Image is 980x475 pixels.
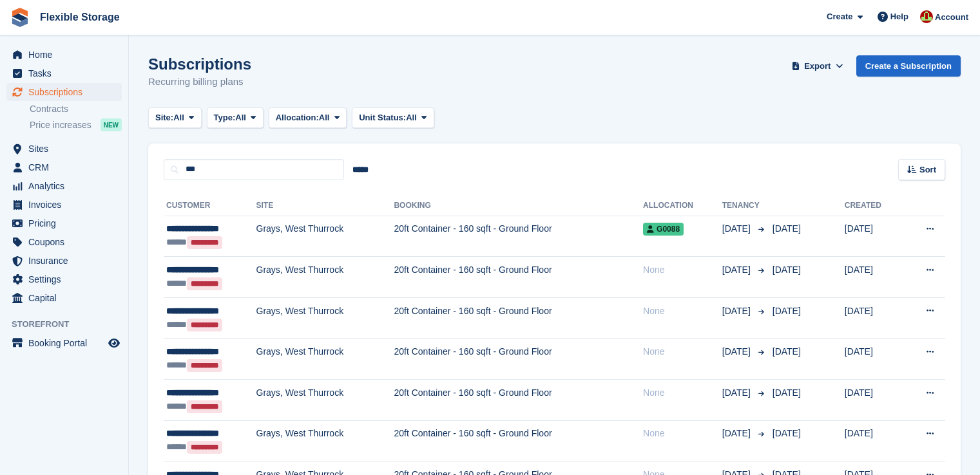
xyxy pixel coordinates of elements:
div: NEW [101,118,122,131]
span: Pricing [28,214,106,232]
a: menu [6,233,122,251]
span: Insurance [28,252,106,270]
td: Grays, West Thurrock [256,380,394,421]
a: menu [6,83,122,101]
span: [DATE] [773,223,801,234]
button: Type: All [207,107,264,129]
td: [DATE] [845,257,903,298]
span: Settings [28,270,106,288]
td: 20ft Container - 160 sqft - Ground Floor [394,339,643,380]
td: [DATE] [845,420,903,461]
td: [DATE] [845,216,903,257]
button: Site: All [148,107,202,129]
span: [DATE] [722,345,753,359]
th: Allocation [643,196,722,216]
h1: Subscriptions [148,55,251,73]
span: Coupons [28,233,106,251]
span: [DATE] [722,386,753,400]
a: Create a Subscription [856,55,961,77]
span: Home [28,46,106,64]
a: menu [6,46,122,64]
td: 20ft Container - 160 sqft - Ground Floor [394,297,643,339]
span: All [173,111,184,124]
a: menu [6,214,122,232]
th: Booking [394,196,643,216]
a: menu [6,334,122,352]
td: 20ft Container - 160 sqft - Ground Floor [394,216,643,257]
p: Recurring billing plans [148,75,251,89]
span: [DATE] [773,306,801,316]
td: 20ft Container - 160 sqft - Ground Floor [394,420,643,461]
button: Allocation: All [269,107,347,129]
span: Capital [28,289,106,307]
td: Grays, West Thurrock [256,420,394,461]
span: [DATE] [773,346,801,357]
button: Export [789,55,846,77]
span: Sites [28,140,106,158]
span: [DATE] [722,222,753,236]
a: Price increases NEW [30,118,122,132]
a: menu [6,177,122,195]
a: menu [6,196,122,214]
td: Grays, West Thurrock [256,257,394,298]
span: Subscriptions [28,83,106,101]
a: menu [6,64,122,82]
a: menu [6,140,122,158]
th: Site [256,196,394,216]
span: CRM [28,158,106,176]
span: All [406,111,417,124]
span: [DATE] [722,263,753,277]
button: Unit Status: All [352,107,434,129]
a: menu [6,252,122,270]
span: All [319,111,330,124]
span: Tasks [28,64,106,82]
td: Grays, West Thurrock [256,297,394,339]
span: Allocation: [276,111,319,124]
span: Price increases [30,119,91,131]
span: [DATE] [722,304,753,318]
span: Export [804,60,831,73]
img: stora-icon-8386f47178a22dfd0bd8f6a31ec36ba5ce8667c1dd55bd0f319d3a0aa187defe.svg [10,8,30,27]
span: Booking Portal [28,334,106,352]
span: Type: [214,111,236,124]
a: menu [6,270,122,288]
div: None [643,304,722,318]
td: [DATE] [845,380,903,421]
span: Help [890,10,908,23]
td: [DATE] [845,297,903,339]
span: All [235,111,246,124]
a: menu [6,289,122,307]
span: Invoices [28,196,106,214]
div: None [643,345,722,359]
div: None [643,263,722,277]
span: Create [827,10,852,23]
th: Tenancy [722,196,767,216]
span: Site: [155,111,173,124]
td: Grays, West Thurrock [256,216,394,257]
img: David Jones [920,10,933,23]
span: [DATE] [773,428,801,438]
div: None [643,386,722,400]
td: [DATE] [845,339,903,380]
a: Preview store [106,335,122,351]
th: Created [845,196,903,216]
span: [DATE] [773,265,801,275]
span: Analytics [28,177,106,195]
span: Sort [919,163,936,176]
span: G0088 [643,223,684,236]
span: [DATE] [773,387,801,398]
span: Account [935,11,968,24]
span: [DATE] [722,427,753,440]
a: menu [6,158,122,176]
td: 20ft Container - 160 sqft - Ground Floor [394,257,643,298]
td: Grays, West Thurrock [256,339,394,380]
a: Flexible Storage [35,6,125,28]
span: Storefront [12,318,128,331]
td: 20ft Container - 160 sqft - Ground Floor [394,380,643,421]
span: Unit Status: [359,111,406,124]
div: None [643,427,722,440]
a: Contracts [30,103,122,115]
th: Customer [164,196,256,216]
